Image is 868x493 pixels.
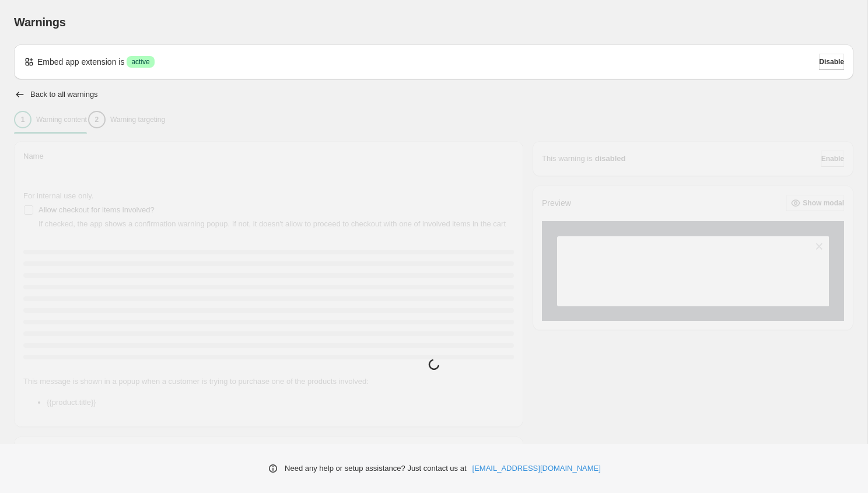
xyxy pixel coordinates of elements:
[819,54,844,70] button: Disable
[37,56,124,68] p: Embed app extension is
[131,57,149,67] span: active
[30,90,98,99] h2: Back to all warnings
[14,16,66,29] span: Warnings
[473,463,601,474] a: [EMAIL_ADDRESS][DOMAIN_NAME]
[819,57,844,67] span: Disable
